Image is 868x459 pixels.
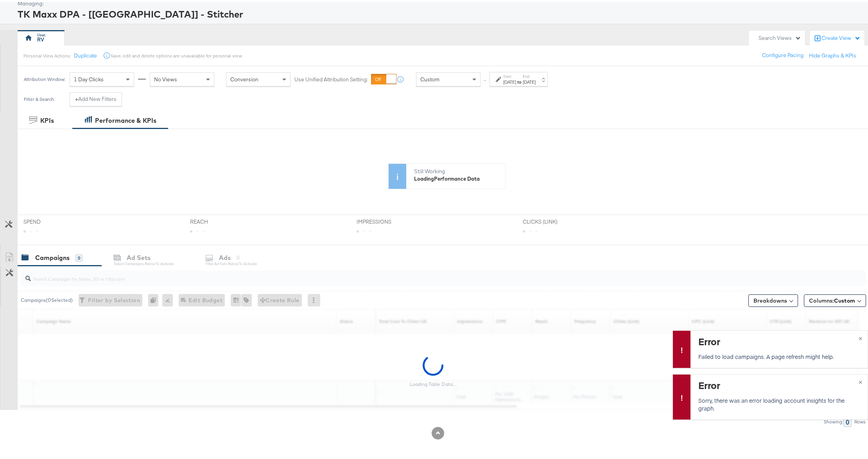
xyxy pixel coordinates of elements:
button: Configure Pacing [757,47,809,61]
div: [DATE] [523,77,536,83]
div: Attribution Window: [23,75,66,80]
button: +Add New Filters [70,90,122,104]
div: Campaigns [35,251,70,260]
strong: to [516,77,523,83]
button: Columns:Custom [804,292,866,305]
div: 0 [148,292,162,305]
span: ↑ [481,77,489,80]
div: Error [698,377,858,390]
div: Save, edit and delete options are unavailable for personal view. [111,51,242,57]
span: Conversion [230,74,258,81]
span: No Views [154,74,177,81]
button: Hide Graphs & KPIs [809,50,856,57]
label: Start: [503,72,516,77]
span: × [859,375,862,384]
span: Columns: [809,295,855,303]
button: × [853,329,868,343]
label: Use Unified Attribution Setting: [294,74,368,81]
button: × [853,373,868,387]
div: RV [38,34,45,41]
span: Custom [834,295,855,302]
div: Performance & KPIs [95,114,156,123]
div: TK Maxx DPA - [[GEOGRAPHIC_DATA]] - Stitcher [18,5,866,19]
input: Search Campaigns by Name, ID or Objective [31,266,787,281]
button: Breakdowns [748,292,798,305]
div: Loading Table Data... [410,379,456,385]
div: KPIs [40,114,54,123]
div: [DATE] [503,77,516,83]
span: 1 Day Clicks [74,74,104,81]
p: Failed to load campaigns. A page refresh might help. [698,351,858,359]
button: Duplicate [74,50,97,57]
span: Custom [420,74,439,81]
div: 0 [75,253,82,260]
div: Personal View Actions: [23,51,71,57]
p: Sorry, there was an error loading account insights for the graph. [698,394,858,410]
div: Error [698,333,858,346]
div: Search Views [759,32,801,40]
div: Create View [821,32,861,40]
label: End: [523,72,536,77]
span: × [859,331,862,340]
div: Filter & Search: [23,95,55,100]
strong: + [75,93,78,101]
div: Campaigns ( 0 Selected) [21,295,73,302]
